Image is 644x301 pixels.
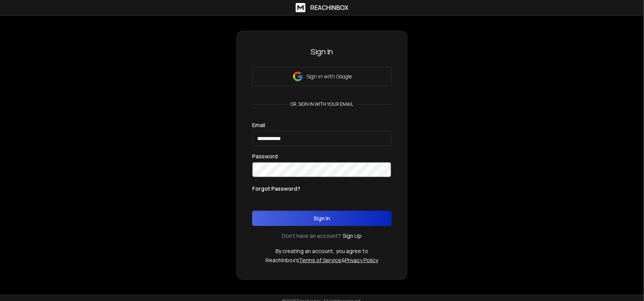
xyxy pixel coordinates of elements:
button: Sign In [252,211,392,226]
h1: ReachInbox [310,3,348,12]
button: Sign in with Google [252,67,392,86]
p: Sign in with Google [307,73,352,80]
a: ReachInbox [296,3,348,12]
h3: Sign In [252,46,392,57]
p: By creating an account, you agree to [276,247,369,255]
p: ReachInbox's & [266,256,378,264]
label: Email [252,123,265,128]
label: Password [252,154,278,159]
p: or, sign in with your email [288,101,357,107]
p: Don't have an account? [282,232,341,240]
a: Privacy Policy [345,256,378,264]
p: Forgot Password? [252,185,300,193]
a: Terms of Service [299,256,342,264]
a: Sign Up [343,232,362,240]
